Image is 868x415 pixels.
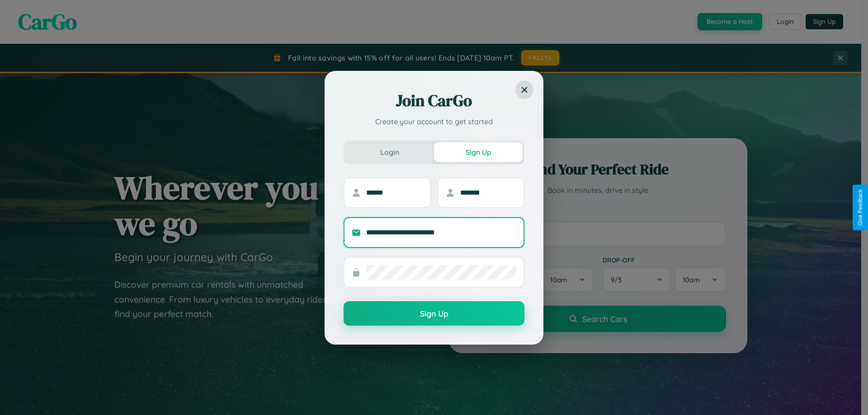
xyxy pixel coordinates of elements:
button: Login [345,142,434,162]
div: Give Feedback [857,189,863,226]
h2: Join CarGo [344,90,524,112]
button: Sign Up [344,301,524,326]
button: Sign Up [434,142,523,162]
p: Create your account to get started [344,116,524,127]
